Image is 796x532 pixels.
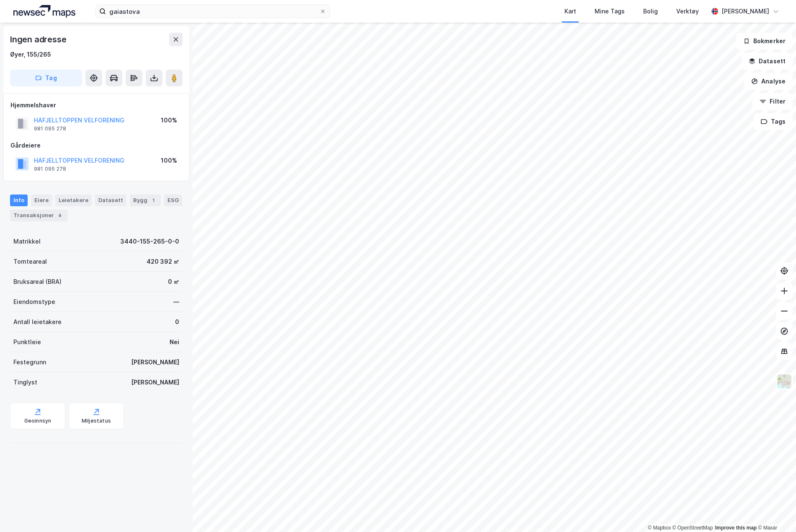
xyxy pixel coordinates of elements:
div: 0 [175,317,179,327]
div: 100% [161,156,177,166]
div: Kart [564,6,576,16]
button: Tags [754,113,793,130]
button: Tag [10,70,82,86]
div: Øyer, 155/265 [10,49,51,60]
div: [PERSON_NAME] [721,6,769,16]
a: OpenStreetMap [672,525,713,531]
div: Transaksjoner [10,210,67,221]
button: Datasett [742,53,793,70]
div: — [173,297,179,307]
div: Datasett [95,195,126,206]
div: Tomteareal [13,257,47,267]
div: Hjemmelshaver [10,100,182,110]
div: 4 [56,211,64,220]
div: Leietakere [55,195,92,206]
div: ESG [164,195,182,206]
div: Antall leietakere [13,317,62,327]
div: [PERSON_NAME] [131,377,179,387]
div: 100% [161,115,177,125]
div: Bruksareal (BRA) [13,277,62,287]
div: Bolig [643,6,658,16]
div: Kontrollprogram for chat [754,492,796,532]
button: Bokmerker [736,33,793,49]
iframe: Chat Widget [754,492,796,532]
div: Geoinnsyn [24,418,52,424]
a: Mapbox [648,525,671,531]
div: Tinglyst [13,377,37,387]
button: Filter [752,93,793,110]
div: Mine Tags [595,6,625,16]
div: 420 392 ㎡ [147,257,179,267]
div: Matrikkel [13,236,41,247]
div: Gårdeiere [10,140,182,151]
button: Analyse [744,73,793,90]
div: Nei [170,337,179,347]
div: Bygg [130,195,161,206]
div: 981 095 278 [34,125,66,132]
div: 3440-155-265-0-0 [120,236,179,247]
div: [PERSON_NAME] [131,357,179,367]
div: Eiendomstype [13,297,55,307]
a: Improve this map [715,525,757,531]
div: Punktleie [13,337,41,347]
img: Z [776,374,792,389]
div: Info [10,195,28,206]
div: Miljøstatus [82,418,111,424]
div: Festegrunn [13,357,46,367]
div: 0 ㎡ [168,277,179,287]
div: 1 [149,196,157,205]
div: 981 095 278 [34,166,66,172]
div: Verktøy [676,6,699,16]
div: Ingen adresse [10,33,68,46]
img: logo.a4113a55bc3d86da70a041830d287a7e.svg [13,5,75,18]
input: Søk på adresse, matrikkel, gårdeiere, leietakere eller personer [106,5,319,18]
div: Eiere [31,195,52,206]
